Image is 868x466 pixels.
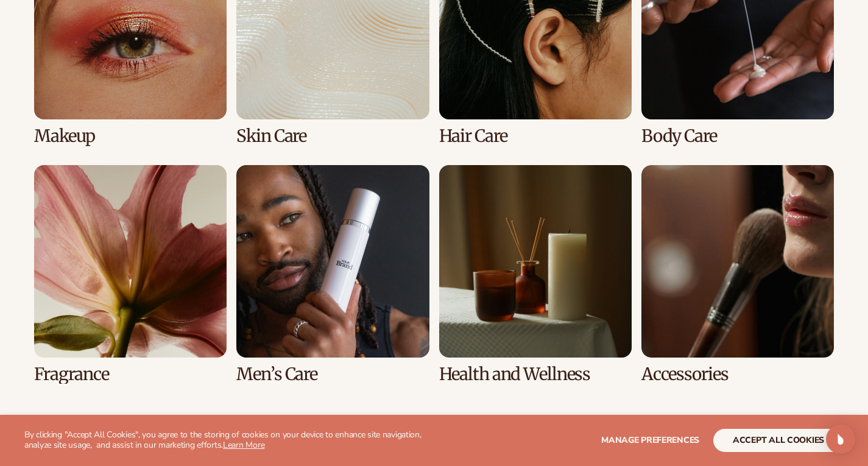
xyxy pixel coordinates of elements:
h3: Hair Care [439,127,632,146]
span: Manage preferences [601,434,699,446]
div: 6 / 8 [236,165,429,384]
h3: Skin Care [236,127,429,146]
div: 8 / 8 [641,165,834,384]
button: accept all cookies [713,429,844,452]
h3: Body Care [641,127,834,146]
h3: Makeup [34,127,227,146]
div: 5 / 8 [34,165,227,384]
button: Manage preferences [601,429,699,452]
p: By clicking "Accept All Cookies", you agree to the storing of cookies on your device to enhance s... [24,430,450,451]
div: Open Intercom Messenger [826,425,855,454]
a: Learn More [223,439,264,451]
div: 7 / 8 [439,165,632,384]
